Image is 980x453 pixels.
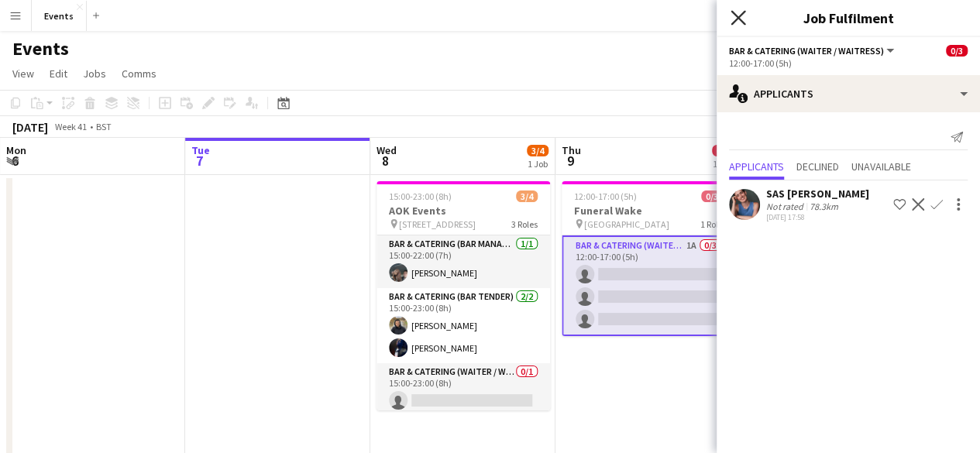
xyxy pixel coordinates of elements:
[729,45,896,57] button: Bar & Catering (Waiter / waitress)
[574,190,637,202] span: 12:00-17:00 (5h)
[806,201,841,212] div: 78.3km
[51,121,90,132] span: Week 41
[729,45,884,57] span: Bar & Catering (Waiter / waitress)
[4,152,26,170] span: 6
[511,218,538,230] span: 3 Roles
[96,121,112,132] div: BST
[377,235,550,288] app-card-role: Bar & Catering (Bar Manager)1/115:00-22:00 (7h)[PERSON_NAME]
[729,57,968,69] div: 12:00-17:00 (5h)
[377,204,550,218] h3: AOK Events
[389,190,452,202] span: 15:00-23:00 (8h)
[584,218,669,230] span: [GEOGRAPHIC_DATA]
[12,119,48,135] div: [DATE]
[562,204,735,218] h3: Funeral Wake
[700,218,723,230] span: 1 Role
[528,158,548,170] div: 1 Job
[374,152,397,170] span: 8
[377,288,550,363] app-card-role: Bar & Catering (Bar Tender)2/215:00-23:00 (8h)[PERSON_NAME][PERSON_NAME]
[946,45,968,57] span: 0/3
[717,8,980,28] h3: Job Fulfilment
[12,37,69,60] h1: Events
[527,145,548,156] span: 3/4
[562,143,581,157] span: Thu
[729,161,784,172] span: Applicants
[189,152,210,170] span: 7
[717,75,980,112] div: Applicants
[559,152,581,170] span: 9
[712,145,734,156] span: 0/3
[43,63,74,84] a: Edit
[77,63,112,84] a: Jobs
[766,201,806,212] div: Not rated
[701,190,723,202] span: 0/3
[191,143,210,157] span: Tue
[377,181,550,410] app-job-card: 15:00-23:00 (8h)3/4AOK Events [STREET_ADDRESS]3 RolesBar & Catering (Bar Manager)1/115:00-22:00 (...
[516,190,538,202] span: 3/4
[122,67,156,81] span: Comms
[115,63,163,84] a: Comms
[6,63,40,84] a: View
[562,235,735,336] app-card-role: Bar & Catering (Waiter / waitress)1A0/312:00-17:00 (5h)
[377,363,550,416] app-card-role: Bar & Catering (Waiter / waitress)0/115:00-23:00 (8h)
[766,187,869,201] div: SAS [PERSON_NAME]
[766,212,869,222] div: [DATE] 17:58
[796,161,839,172] span: Declined
[399,218,476,230] span: [STREET_ADDRESS]
[83,67,106,81] span: Jobs
[50,67,67,81] span: Edit
[12,67,34,81] span: View
[377,143,397,157] span: Wed
[6,143,26,157] span: Mon
[32,1,87,31] button: Events
[713,158,733,170] div: 1 Job
[851,161,911,172] span: Unavailable
[562,181,735,336] app-job-card: 12:00-17:00 (5h)0/3Funeral Wake [GEOGRAPHIC_DATA]1 RoleBar & Catering (Waiter / waitress)1A0/312:...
